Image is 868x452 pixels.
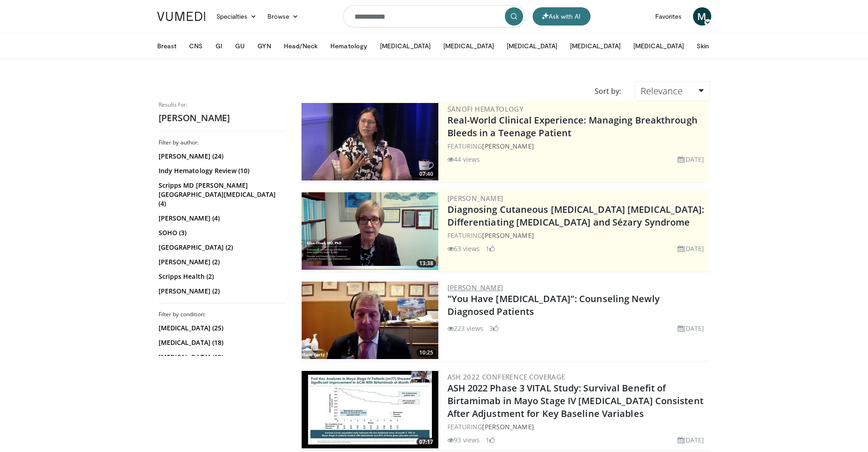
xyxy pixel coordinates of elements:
[447,203,704,228] a: Diagnosing Cutaneous [MEDICAL_DATA] [MEDICAL_DATA]: Differentiating [MEDICAL_DATA] and Sézary Syn...
[343,5,525,27] input: Search topics, interventions
[325,37,373,55] button: Hematology
[438,37,499,55] button: [MEDICAL_DATA]
[302,192,438,270] img: bf8e6552-1c9a-48c6-8fec-ecff6f25715c.png.300x170_q85_crop-smart_upscale.png
[635,81,709,101] a: Relevance
[486,244,495,253] li: 1
[588,81,628,101] div: Sort by:
[416,170,436,178] span: 07:40
[184,37,208,55] button: CNS
[482,422,534,431] a: [PERSON_NAME]
[159,181,284,208] a: Scripps MD [PERSON_NAME][GEOGRAPHIC_DATA][MEDICAL_DATA] (4)
[447,372,565,381] a: ASH 2022 Conference Coverage
[262,7,304,26] a: Browse
[693,7,711,26] a: M
[447,422,708,431] div: FEATURING
[565,37,626,55] button: [MEDICAL_DATA]
[447,194,503,203] a: [PERSON_NAME]
[230,37,250,55] button: GU
[650,7,688,26] a: Favorites
[302,103,438,180] img: 6aa0a66b-37bf-43c3-b9e3-ec824237b3d8.png.300x170_q85_crop-smart_upscale.png
[691,37,714,55] button: Skin
[278,37,324,55] button: Head/Neck
[159,324,284,333] a: [MEDICAL_DATA] (25)
[447,435,480,445] li: 93 views
[678,435,704,445] li: [DATE]
[678,154,704,164] li: [DATE]
[159,112,286,124] h2: [PERSON_NAME]
[159,101,286,108] p: Results for:
[447,324,484,333] li: 223 views
[159,338,284,347] a: [MEDICAL_DATA] (18)
[159,152,284,161] a: [PERSON_NAME] (24)
[678,244,704,253] li: [DATE]
[159,214,284,223] a: [PERSON_NAME] (4)
[628,37,689,55] button: [MEDICAL_DATA]
[302,192,438,270] a: 13:38
[302,282,438,359] a: 10:25
[447,114,698,139] a: Real-World Clinical Experience: Managing Breakthrough Bleeds in a Teenage Patient
[678,324,704,333] li: [DATE]
[159,287,284,296] a: [PERSON_NAME] (2)
[447,283,503,292] a: [PERSON_NAME]
[159,243,284,252] a: [GEOGRAPHIC_DATA] (2)
[489,324,498,333] li: 3
[157,12,205,21] img: VuMedi Logo
[482,231,534,240] a: [PERSON_NAME]
[159,272,284,281] a: Scripps Health (2)
[447,244,480,253] li: 63 views
[302,371,438,448] img: 2713f8a1-9e34-435b-8338-db4b4a3a1ccc.300x170_q85_crop-smart_upscale.jpg
[501,37,563,55] button: [MEDICAL_DATA]
[641,85,683,97] span: Relevance
[447,293,660,318] a: "You Have [MEDICAL_DATA]": Counseling Newly Diagnosed Patients
[533,7,591,26] button: Ask with AI
[152,37,182,55] button: Breast
[447,382,704,420] a: ASH 2022 Phase 3 VITAL Study: Survival Benefit of Birtamimab in Mayo Stage IV [MEDICAL_DATA] Cons...
[159,311,286,318] h3: Filter by condition:
[416,349,436,357] span: 10:25
[302,103,438,180] a: 07:40
[447,231,708,240] div: FEATURING
[486,435,495,445] li: 1
[302,282,438,359] img: f7598c8c-d2aa-47fc-994e-1cbfeccf627c.300x170_q85_crop-smart_upscale.jpg
[447,154,480,164] li: 44 views
[159,139,286,146] h3: Filter by author:
[210,37,228,55] button: GI
[159,228,284,237] a: SOHO (3)
[447,104,524,113] a: Sanofi Hematology
[375,37,436,55] button: [MEDICAL_DATA]
[159,353,284,362] a: [MEDICAL_DATA] (13)
[482,142,534,150] a: [PERSON_NAME]
[252,37,276,55] button: GYN
[159,257,284,267] a: [PERSON_NAME] (2)
[211,7,262,26] a: Specialties
[416,259,436,267] span: 13:38
[159,166,284,175] a: Indy Hematology Review (10)
[416,438,436,446] span: 07:17
[302,371,438,448] a: 07:17
[447,141,708,151] div: FEATURING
